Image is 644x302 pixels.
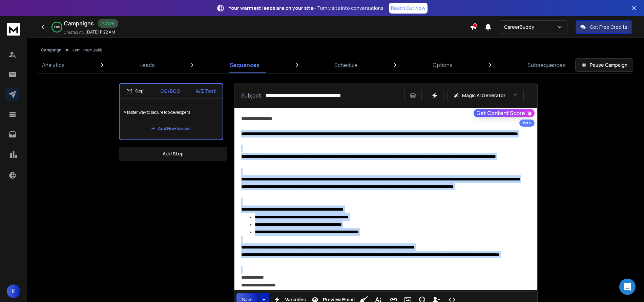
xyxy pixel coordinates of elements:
[7,284,20,298] button: K
[72,47,103,53] p: kemi-manual(c)
[119,83,223,140] li: Step1CC/BCCA/Z TestA faster way to secure top developersAdd New Variant
[54,25,60,29] p: 100 %
[474,109,535,117] button: Get Content Score
[433,61,453,69] p: Options
[330,57,362,73] a: Schedule
[64,30,84,35] p: Created At:
[196,88,216,94] p: A/Z Test
[575,58,633,72] button: Pause Campaign
[229,5,313,11] strong: Your warmest leads are on your site
[448,89,524,102] button: Magic AI Generator
[160,88,180,94] p: CC/BCC
[576,20,632,34] button: Get Free Credits
[590,24,627,30] p: Get Free Credits
[124,103,219,122] p: A faster way to secure top developers
[523,57,570,73] a: Subsequences
[226,57,264,73] a: Sequences
[136,57,159,73] a: Leads
[146,122,196,135] button: Add New Variant
[140,61,155,69] p: Leads
[119,147,227,160] button: Add Step
[619,279,636,295] div: Open Intercom Messenger
[126,88,145,94] div: Step 1
[462,92,505,99] p: Magic AI Generator
[85,29,115,35] p: [DATE] 11:22 AM
[241,91,263,100] p: Subject:
[391,5,425,12] p: Reach Out Now
[527,61,566,69] p: Subsequences
[229,5,383,12] p: – Turn visits into conversations
[64,19,94,27] h1: Campaigns
[389,3,428,14] a: Reach Out Now
[429,57,457,73] a: Options
[38,57,69,73] a: Analytics
[98,19,118,28] div: Active
[7,23,20,36] img: logo
[334,61,358,69] p: Schedule
[519,120,535,127] div: Beta
[230,61,259,69] p: Sequences
[504,24,537,30] p: CareerBuddy
[41,47,62,53] button: Campaign
[42,61,65,69] p: Analytics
